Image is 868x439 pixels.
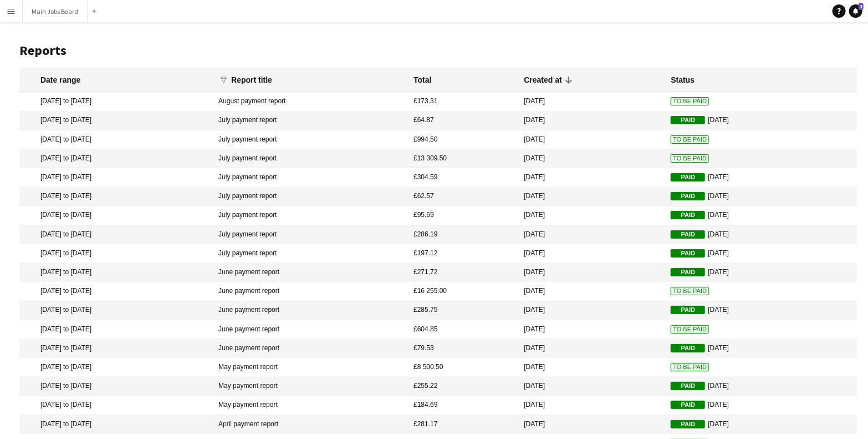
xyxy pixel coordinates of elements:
[19,206,213,225] mat-cell: [DATE] to [DATE]
[408,130,518,149] mat-cell: £994.50
[408,244,518,263] mat-cell: £197.12
[671,173,705,181] span: Paid
[665,244,856,263] mat-cell: [DATE]
[671,154,709,163] span: To Be Paid
[408,377,518,396] mat-cell: £255.22
[408,358,518,377] mat-cell: £8 500.50
[19,396,213,415] mat-cell: [DATE] to [DATE]
[19,358,213,377] mat-cell: [DATE] to [DATE]
[408,282,518,301] mat-cell: £16 255.00
[671,211,705,219] span: Paid
[408,187,518,206] mat-cell: £62.57
[518,149,665,168] mat-cell: [DATE]
[213,415,408,434] mat-cell: April payment report
[518,415,665,434] mat-cell: [DATE]
[665,187,856,206] mat-cell: [DATE]
[671,344,705,352] span: Paid
[665,339,856,358] mat-cell: [DATE]
[671,249,705,258] span: Paid
[671,192,705,200] span: Paid
[231,75,272,85] div: Report title
[408,149,518,168] mat-cell: £13 309.50
[408,263,518,282] mat-cell: £271.72
[408,112,518,130] mat-cell: £64.87
[518,282,665,301] mat-cell: [DATE]
[671,230,705,239] span: Paid
[518,244,665,263] mat-cell: [DATE]
[671,287,709,295] span: To Be Paid
[665,168,856,187] mat-cell: [DATE]
[408,301,518,320] mat-cell: £285.75
[19,187,213,206] mat-cell: [DATE] to [DATE]
[665,206,856,225] mat-cell: [DATE]
[213,225,408,244] mat-cell: July payment report
[671,75,695,85] div: Status
[408,168,518,187] mat-cell: £304.59
[671,135,709,144] span: To Be Paid
[19,168,213,187] mat-cell: [DATE] to [DATE]
[518,168,665,187] mat-cell: [DATE]
[213,112,408,130] mat-cell: July payment report
[19,377,213,396] mat-cell: [DATE] to [DATE]
[665,415,856,434] mat-cell: [DATE]
[23,1,88,22] button: Main Jobs Board
[213,244,408,263] mat-cell: July payment report
[19,244,213,263] mat-cell: [DATE] to [DATE]
[19,149,213,168] mat-cell: [DATE] to [DATE]
[665,263,856,282] mat-cell: [DATE]
[849,4,862,18] a: 1
[413,75,431,85] div: Total
[518,301,665,320] mat-cell: [DATE]
[665,396,856,415] mat-cell: [DATE]
[665,377,856,396] mat-cell: [DATE]
[671,363,709,371] span: To Be Paid
[671,382,705,390] span: Paid
[408,92,518,111] mat-cell: £173.31
[213,396,408,415] mat-cell: May payment report
[518,92,665,111] mat-cell: [DATE]
[518,358,665,377] mat-cell: [DATE]
[671,97,709,105] span: To Be Paid
[665,112,856,130] mat-cell: [DATE]
[671,401,705,409] span: Paid
[671,116,705,124] span: Paid
[518,320,665,339] mat-cell: [DATE]
[518,396,665,415] mat-cell: [DATE]
[408,225,518,244] mat-cell: £286.19
[408,339,518,358] mat-cell: £79.53
[19,263,213,282] mat-cell: [DATE] to [DATE]
[518,377,665,396] mat-cell: [DATE]
[518,187,665,206] mat-cell: [DATE]
[213,206,408,225] mat-cell: July payment report
[231,75,282,85] div: Report title
[40,75,80,85] div: Date range
[518,206,665,225] mat-cell: [DATE]
[213,149,408,168] mat-cell: July payment report
[408,396,518,415] mat-cell: £184.69
[518,339,665,358] mat-cell: [DATE]
[408,206,518,225] mat-cell: £95.69
[518,263,665,282] mat-cell: [DATE]
[408,415,518,434] mat-cell: £281.17
[518,130,665,149] mat-cell: [DATE]
[19,130,213,149] mat-cell: [DATE] to [DATE]
[524,75,571,85] div: Created at
[213,187,408,206] mat-cell: July payment report
[665,225,856,244] mat-cell: [DATE]
[665,301,856,320] mat-cell: [DATE]
[19,339,213,358] mat-cell: [DATE] to [DATE]
[19,301,213,320] mat-cell: [DATE] to [DATE]
[213,377,408,396] mat-cell: May payment report
[671,268,705,276] span: Paid
[213,130,408,149] mat-cell: July payment report
[671,325,709,334] span: To Be Paid
[19,92,213,111] mat-cell: [DATE] to [DATE]
[524,75,561,85] div: Created at
[213,358,408,377] mat-cell: May payment report
[859,3,864,10] span: 1
[213,263,408,282] mat-cell: June payment report
[518,225,665,244] mat-cell: [DATE]
[19,112,213,130] mat-cell: [DATE] to [DATE]
[19,320,213,339] mat-cell: [DATE] to [DATE]
[213,339,408,358] mat-cell: June payment report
